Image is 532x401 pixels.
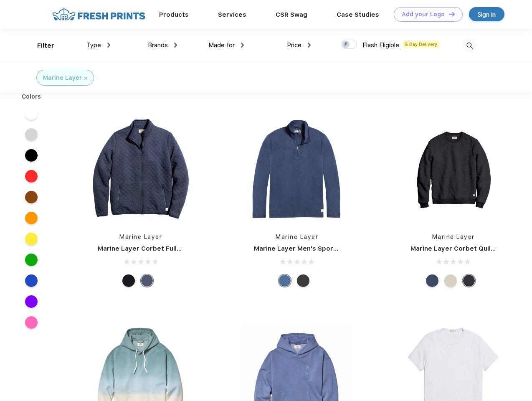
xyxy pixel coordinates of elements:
[141,274,153,287] div: Navy
[402,11,445,18] div: Add your Logo
[159,11,189,18] a: Products
[362,41,399,49] span: Flash Eligible
[398,113,509,224] img: func=resize&h=266
[107,43,110,48] img: dropdown.png
[85,113,196,224] img: func=resize&h=266
[469,7,504,21] a: Sign in
[86,41,101,49] span: Type
[254,245,375,252] a: Marine Layer Men's Sport Quarter Zip
[84,77,87,80] img: filter_cancel.svg
[122,274,135,287] div: Black
[98,245,213,252] a: Marine Layer Corbet Full-Zip Jacket
[403,41,440,48] span: 5 Day Delivery
[276,233,318,240] a: Marine Layer
[241,43,244,48] img: dropdown.png
[279,274,291,287] div: Deep Denim
[43,74,82,82] div: Marine Layer
[208,41,235,49] span: Made for
[463,39,476,53] img: desktop_search.svg
[37,41,54,51] div: Filter
[297,274,309,287] div: Charcoal
[50,7,148,22] img: fo%20logo%202.webp
[308,43,311,48] img: dropdown.png
[174,43,177,48] img: dropdown.png
[276,11,307,18] a: CSR Swag
[15,92,48,101] div: Colors
[449,12,455,16] img: DT
[241,113,352,224] img: func=resize&h=266
[119,233,162,240] a: Marine Layer
[148,41,168,49] span: Brands
[287,41,301,49] span: Price
[478,10,496,19] div: Sign in
[218,11,246,18] a: Services
[426,274,438,287] div: Navy Heather
[444,274,457,287] div: Oat Heather
[432,233,475,240] a: Marine Layer
[463,274,475,287] div: Charcoal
